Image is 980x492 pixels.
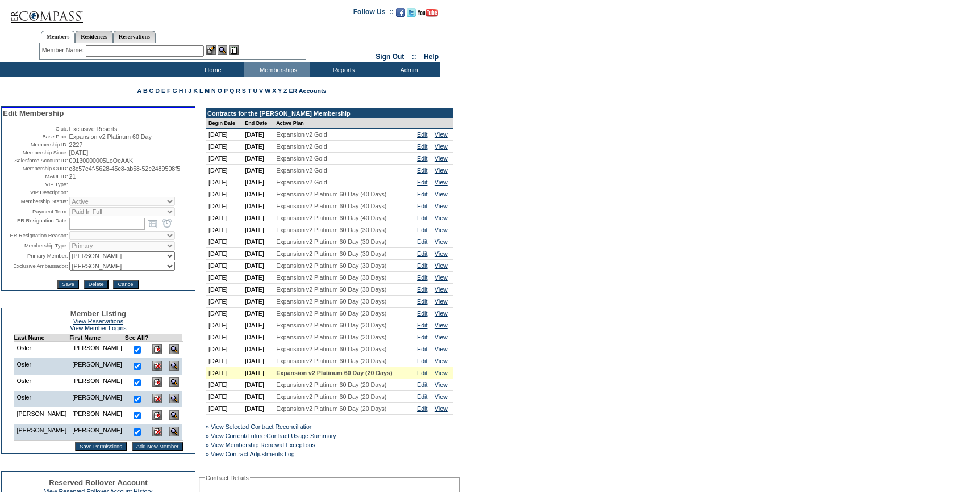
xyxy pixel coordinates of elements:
[418,9,438,17] img: Subscribe to our YouTube Channel
[243,224,274,236] td: [DATE]
[230,87,234,94] a: Q
[276,381,386,388] span: Expansion v2 Platinum 60 Day (20 Days)
[152,344,162,354] img: Delete
[206,224,243,236] td: [DATE]
[14,407,69,424] td: [PERSON_NAME]
[69,407,125,424] td: [PERSON_NAME]
[435,262,448,269] a: View
[169,410,179,420] img: View Dashboard
[243,319,274,331] td: [DATE]
[417,334,427,340] a: Edit
[113,31,156,43] a: Reservations
[3,207,68,216] td: Payment Term:
[276,167,327,174] span: Expansion v2 Gold
[407,11,416,18] a: Follow us on Twitter
[276,310,386,317] span: Expansion v2 Platinum 60 Day (20 Days)
[417,215,427,221] a: Edit
[435,215,448,221] a: View
[243,308,274,319] td: [DATE]
[169,361,179,371] img: View Dashboard
[417,393,427,400] a: Edit
[205,87,210,94] a: M
[435,226,448,233] a: View
[206,343,243,355] td: [DATE]
[243,379,274,391] td: [DATE]
[69,173,76,180] span: 21
[3,149,68,156] td: Membership Since:
[276,322,386,329] span: Expansion v2 Platinum 60 Day (20 Days)
[132,442,184,451] input: Add New Member
[417,274,427,281] a: Edit
[417,143,427,150] a: Edit
[3,217,68,230] td: ER Resignation Date:
[435,155,448,162] a: View
[276,143,327,150] span: Expansion v2 Gold
[206,45,216,55] img: b_edit.gif
[435,369,448,376] a: View
[206,423,313,430] a: » View Selected Contract Reconciliation
[417,262,427,269] a: Edit
[276,369,392,376] span: Expansion v2 Platinum 60 Day (20 Days)
[75,442,127,451] input: Save Permissions
[70,309,127,318] span: Member Listing
[376,53,404,61] a: Sign Out
[276,405,386,412] span: Expansion v2 Platinum 60 Day (20 Days)
[206,296,243,308] td: [DATE]
[69,342,125,359] td: [PERSON_NAME]
[206,379,243,391] td: [DATE]
[169,394,179,403] img: View Dashboard
[70,325,126,331] a: View Member Logins
[424,53,439,61] a: Help
[243,343,274,355] td: [DATE]
[14,334,69,342] td: Last Name
[155,87,160,94] a: D
[69,358,125,375] td: [PERSON_NAME]
[14,375,69,391] td: Osler
[276,286,386,293] span: Expansion v2 Platinum 60 Day (30 Days)
[113,280,139,289] input: Cancel
[276,358,386,364] span: Expansion v2 Platinum 60 Day (20 Days)
[152,377,162,387] img: Delete
[224,87,228,94] a: P
[206,236,243,248] td: [DATE]
[243,188,274,200] td: [DATE]
[417,358,427,364] a: Edit
[242,87,246,94] a: S
[243,331,274,343] td: [DATE]
[435,310,448,317] a: View
[14,424,69,441] td: [PERSON_NAME]
[276,226,386,233] span: Expansion v2 Platinum 60 Day (30 Days)
[412,53,416,61] span: ::
[375,62,440,77] td: Admin
[205,474,250,481] legend: Contract Details
[211,87,216,94] a: N
[243,153,274,165] td: [DATE]
[193,87,198,94] a: K
[206,129,243,141] td: [DATE]
[435,274,448,281] a: View
[206,319,243,331] td: [DATE]
[206,284,243,296] td: [DATE]
[218,45,227,55] img: View
[276,274,386,281] span: Expansion v2 Platinum 60 Day (30 Days)
[206,441,315,448] a: » View Membership Renewal Exceptions
[152,361,162,371] img: Delete
[435,238,448,245] a: View
[243,176,274,188] td: [DATE]
[244,62,310,77] td: Memberships
[3,241,68,250] td: Membership Type:
[206,272,243,284] td: [DATE]
[218,87,222,94] a: O
[274,118,415,129] td: Active Plan
[435,143,448,150] a: View
[161,217,173,230] a: Open the time view popup.
[243,391,274,403] td: [DATE]
[248,87,252,94] a: T
[276,155,327,162] span: Expansion v2 Gold
[259,87,263,94] a: V
[149,87,154,94] a: C
[137,87,141,94] a: A
[14,391,69,407] td: Osler
[435,191,448,197] a: View
[3,125,68,132] td: Club:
